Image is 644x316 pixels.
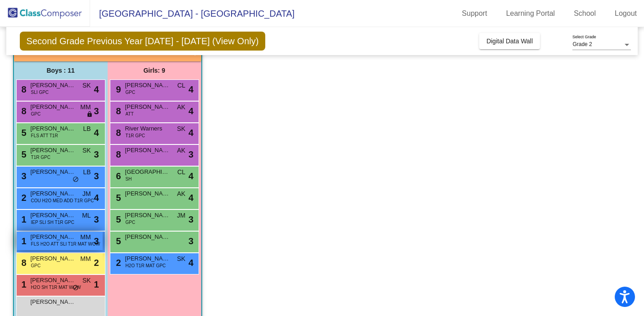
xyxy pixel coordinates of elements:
span: 1 [19,279,27,289]
span: 4 [94,126,99,139]
span: [GEOGRAPHIC_DATA] [125,167,170,177]
span: MM [80,254,91,264]
span: 4 [188,83,193,96]
span: [PERSON_NAME] [125,189,170,198]
span: 2 [114,258,121,268]
span: 5 [19,149,27,159]
span: SH [126,176,132,182]
span: 3 [94,169,99,183]
span: [PERSON_NAME] [31,254,76,263]
span: 2 [94,256,99,270]
span: Second Grade Previous Year [DATE] - [DATE] (View Only) [20,32,266,51]
span: [PERSON_NAME] [31,81,76,90]
span: [PERSON_NAME] [31,189,76,198]
span: GPC [31,262,41,269]
span: ML [82,211,91,220]
span: GPC [126,219,136,226]
span: AK [177,146,186,155]
span: 8 [19,106,27,116]
span: [PERSON_NAME] [31,146,76,155]
div: Girls: 9 [108,61,201,79]
span: 4 [188,104,193,118]
span: 3 [94,148,99,161]
span: 3 [94,104,99,118]
span: 3 [94,234,99,248]
span: MM [80,102,91,112]
span: [GEOGRAPHIC_DATA] - [GEOGRAPHIC_DATA] [90,6,295,21]
a: Support [455,6,494,21]
span: H2O T1R MAT GPC [126,262,166,269]
span: 3 [188,213,193,226]
span: IEP SLI SH T1R GPC [31,219,74,226]
span: 5 [114,214,121,224]
span: GPC [126,89,136,96]
span: GPC [31,111,41,117]
span: [PERSON_NAME] [31,297,76,307]
span: [PERSON_NAME] [31,102,76,112]
a: School [567,6,603,21]
span: [PERSON_NAME] [31,167,76,177]
span: 1 [94,278,99,291]
span: MM [80,232,91,242]
span: [PERSON_NAME] [125,232,170,242]
span: 4 [188,256,193,270]
span: [PERSON_NAME] [125,146,170,155]
span: 8 [19,258,27,268]
span: 2 [19,193,27,203]
span: 3 [19,171,27,181]
span: [PERSON_NAME] [125,102,170,112]
span: Digital Data Wall [486,37,533,45]
span: SLI GPC [31,89,49,96]
span: 5 [114,236,121,246]
span: 6 [114,171,121,181]
span: [PERSON_NAME] [125,211,170,220]
a: Learning Portal [499,6,562,21]
span: 4 [94,83,99,96]
span: 1 [19,236,27,246]
span: 4 [188,191,193,204]
span: [PERSON_NAME] [125,254,170,263]
span: 8 [114,128,121,138]
span: JM [82,189,91,199]
span: 8 [114,149,121,159]
span: T1R GPC [126,132,145,139]
span: LB [83,167,91,177]
span: do_not_disturb_alt [73,284,79,292]
span: AK [177,189,186,199]
span: 3 [94,213,99,226]
div: Boys : 11 [14,61,108,79]
span: lock [86,111,93,118]
button: Digital Data Wall [479,33,540,49]
span: 1 [19,214,27,224]
span: [PERSON_NAME] [125,81,170,90]
span: 5 [114,193,121,203]
span: 3 [188,148,193,161]
span: 4 [188,169,193,183]
span: do_not_disturb_alt [73,176,79,183]
span: SK [82,276,91,285]
span: 4 [94,191,99,204]
span: H2O SH T1R MAT WOW [31,284,81,291]
span: SK [177,254,186,264]
span: 4 [188,126,193,139]
span: 3 [188,234,193,248]
span: LB [83,124,91,134]
span: CL [177,81,186,90]
span: [PERSON_NAME] [31,232,76,242]
span: COU H2O MED ADD T1R GPC [31,197,94,204]
span: AK [177,102,186,112]
span: [PERSON_NAME] [31,211,76,220]
a: Logout [608,6,644,21]
span: CL [177,167,186,177]
span: 9 [114,84,121,94]
span: [PERSON_NAME] [31,276,76,285]
span: ATT [126,111,134,117]
span: FLS ATT T1R [31,132,58,139]
span: 8 [114,106,121,116]
span: JM [177,211,186,220]
span: SK [177,124,186,134]
span: SK [82,146,91,155]
span: FLS H2O ATT SLI T1R MAT WOW [31,241,100,247]
span: T1R GPC [31,154,50,161]
span: 5 [19,128,27,138]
